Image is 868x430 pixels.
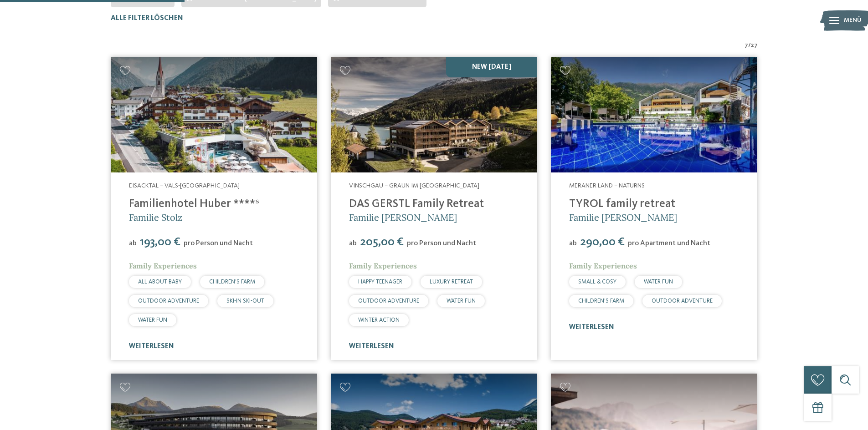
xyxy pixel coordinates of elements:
[138,317,167,323] span: WATER FUN
[358,279,402,285] span: HAPPY TEENAGER
[569,212,677,223] span: Familie [PERSON_NAME]
[569,261,637,270] span: Family Experiences
[407,240,476,247] span: pro Person und Nacht
[652,298,713,304] span: OUTDOOR ADVENTURE
[138,298,199,304] span: OUTDOOR ADVENTURE
[569,324,614,331] a: weiterlesen
[358,298,419,304] span: OUTDOOR ADVENTURE
[447,298,476,304] span: WATER FUN
[349,182,479,189] span: Vinschgau – Graun im [GEOGRAPHIC_DATA]
[111,57,317,173] img: Familienhotels gesucht? Hier findet ihr die besten!
[138,279,182,285] span: ALL ABOUT BABY
[129,343,174,350] a: weiterlesen
[751,41,758,50] span: 27
[358,236,406,248] span: 205,00 €
[129,212,182,223] span: Familie Stolz
[578,298,624,304] span: CHILDREN’S FARM
[129,261,197,270] span: Family Experiences
[551,57,757,173] a: Familienhotels gesucht? Hier findet ihr die besten!
[578,279,616,285] span: SMALL & COSY
[569,182,645,189] span: Meraner Land – Naturns
[349,261,417,270] span: Family Experiences
[111,15,183,22] span: Alle Filter löschen
[184,240,253,247] span: pro Person und Nacht
[430,279,473,285] span: LUXURY RETREAT
[349,198,484,210] a: DAS GERSTL Family Retreat
[569,198,675,210] a: TYROL family retreat
[644,279,673,285] span: WATER FUN
[138,236,183,248] span: 193,00 €
[349,240,357,247] span: ab
[628,240,710,247] span: pro Apartment und Nacht
[745,41,748,50] span: 7
[129,182,240,189] span: Eisacktal – Vals-[GEOGRAPHIC_DATA]
[129,240,137,247] span: ab
[226,298,264,304] span: SKI-IN SKI-OUT
[358,317,400,323] span: WINTER ACTION
[349,212,457,223] span: Familie [PERSON_NAME]
[748,41,751,50] span: /
[209,279,255,285] span: CHILDREN’S FARM
[578,236,627,248] span: 290,00 €
[569,240,577,247] span: ab
[331,57,537,173] img: Familienhotels gesucht? Hier findet ihr die besten!
[129,198,259,210] a: Familienhotel Huber ****ˢ
[349,343,394,350] a: weiterlesen
[551,57,757,173] img: Familien Wellness Residence Tyrol ****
